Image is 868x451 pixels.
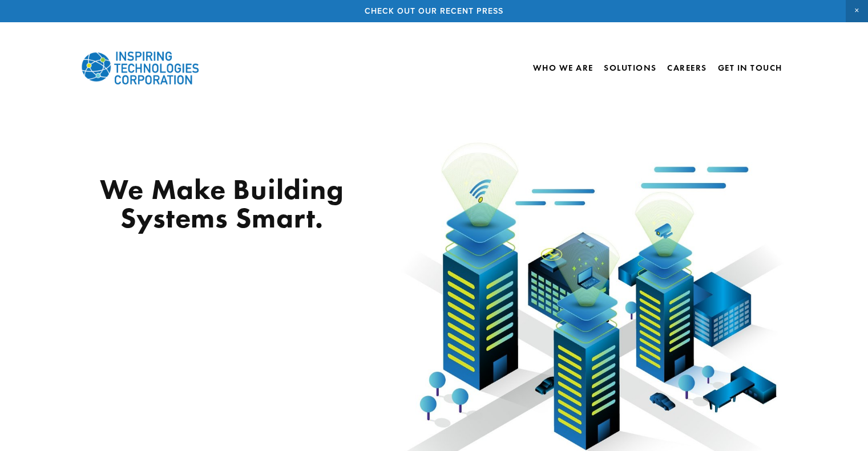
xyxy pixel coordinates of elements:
[718,58,782,78] a: Get In Touch
[667,58,707,78] a: Careers
[80,175,364,232] h1: We make Building Systems Smart.
[533,58,594,78] a: Who We Are
[604,63,657,73] a: Solutions
[80,42,200,94] img: Inspiring Technologies Corp – A Building Technologies Company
